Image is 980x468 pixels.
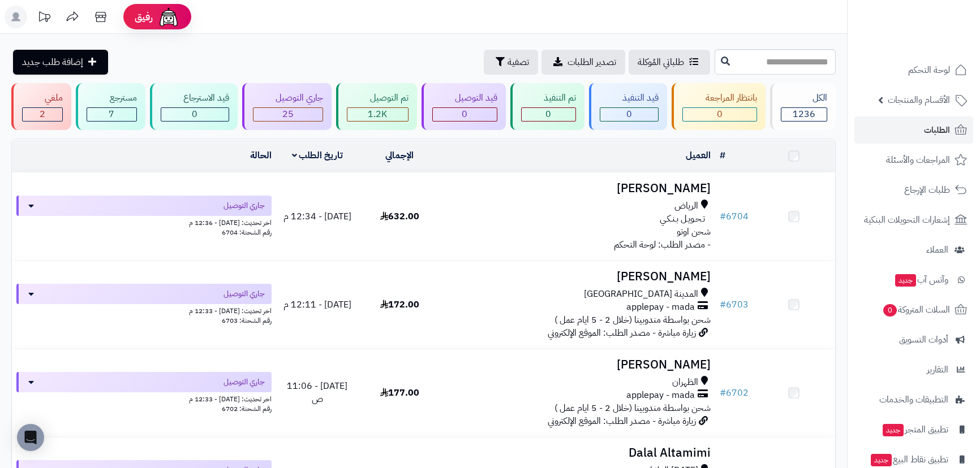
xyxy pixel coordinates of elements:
span: تطبيق نقاط البيع [870,452,948,467]
span: جاري التوصيل [223,376,265,388]
span: لوحة التحكم [908,62,950,78]
a: أدوات التسويق [854,326,973,353]
span: زيارة مباشرة - مصدر الطلب: الموقع الإلكتروني [548,414,696,428]
div: Open Intercom Messenger [17,424,44,451]
span: المراجعات والأسئلة [886,152,950,168]
a: تم التوصيل 1.2K [334,83,419,130]
span: جديد [871,454,892,466]
span: تطبيق المتجر [882,422,948,437]
h3: [PERSON_NAME] [445,182,711,195]
a: تاريخ الطلب [292,149,343,162]
a: السلات المتروكة0 [854,296,973,323]
span: 0 [626,107,632,121]
span: الطلبات [924,122,950,138]
span: applepay - mada [626,301,695,314]
span: شحن بواسطة مندوبينا (خلال 2 - 5 ايام عمل ) [555,313,711,327]
div: 0 [433,108,497,121]
a: الطلبات [854,116,973,144]
a: طلباتي المُوكلة [629,50,710,75]
div: تم التنفيذ [521,92,576,105]
div: تم التوصيل [347,92,408,105]
span: تصفية [508,55,529,69]
div: 25 [253,108,323,121]
span: [DATE] - 12:11 م [283,298,351,311]
a: #6704 [720,210,749,223]
div: قيد التنفيذ [600,92,659,105]
div: بانتظار المراجعة [682,92,757,105]
div: 7 [87,108,136,121]
a: #6703 [720,298,749,311]
h3: [PERSON_NAME] [445,358,711,371]
span: 0 [545,107,551,121]
img: logo-2.png [903,31,969,54]
a: #6702 [720,386,749,400]
a: # [720,149,725,162]
span: [DATE] - 12:34 م [283,210,351,223]
a: الكل1236 [768,83,838,130]
span: رقم الشحنة: 6703 [222,315,272,326]
a: وآتس آبجديد [854,266,973,293]
a: التقارير [854,356,973,383]
a: تحديثات المنصة [30,6,58,31]
button: تصفية [484,50,538,75]
span: # [720,210,726,223]
a: لوحة التحكم [854,57,973,84]
span: التطبيقات والخدمات [879,392,948,408]
a: قيد التنفيذ 0 [587,83,669,130]
span: 0 [192,107,197,121]
span: 7 [109,107,114,121]
span: جديد [883,424,904,436]
span: 177.00 [380,386,419,400]
span: رفيق [135,10,153,24]
td: - مصدر الطلب: لوحة التحكم [441,173,715,261]
a: مسترجع 7 [74,83,147,130]
span: 172.00 [380,298,419,311]
div: 1202 [347,108,407,121]
span: 1.2K [368,107,387,121]
span: التقارير [927,362,948,378]
a: بانتظار المراجعة 0 [669,83,767,130]
a: تم التنفيذ 0 [508,83,587,130]
div: الكل [781,92,827,105]
div: مسترجع [87,92,136,105]
span: جاري التوصيل [223,288,265,300]
img: ai-face.png [157,6,180,28]
div: اخر تحديث: [DATE] - 12:33 م [16,392,272,404]
div: ملغي [22,92,63,105]
span: 0 [717,107,723,121]
span: applepay - mada [626,389,695,402]
a: العميل [686,149,711,162]
div: 0 [683,108,756,121]
a: ملغي 2 [9,83,74,130]
span: الظهران [672,376,698,389]
span: تصدير الطلبات [568,55,616,69]
a: العملاء [854,236,973,263]
span: العملاء [926,242,948,258]
span: إضافة طلب جديد [22,55,83,69]
a: تصدير الطلبات [541,50,625,75]
span: جديد [895,274,916,287]
span: طلباتي المُوكلة [638,55,684,69]
h3: [PERSON_NAME] [445,270,711,283]
span: 25 [282,107,294,121]
span: جاري التوصيل [223,200,265,211]
span: رقم الشحنة: 6702 [222,404,272,414]
div: 2 [23,108,62,121]
span: وآتس آب [894,272,948,288]
div: اخر تحديث: [DATE] - 12:33 م [16,304,272,316]
div: اخر تحديث: [DATE] - 12:36 م [16,216,272,228]
span: الرياض [674,200,698,213]
div: 0 [522,108,575,121]
a: إشعارات التحويلات البنكية [854,206,973,233]
a: المراجعات والأسئلة [854,146,973,174]
span: السلات المتروكة [882,302,950,318]
span: تـحـويـل بـنـكـي [660,213,705,226]
span: المدينة [GEOGRAPHIC_DATA] [584,288,698,301]
a: الإجمالي [385,149,414,162]
span: 2 [40,107,45,121]
a: قيد التوصيل 0 [419,83,508,130]
span: 632.00 [380,210,419,223]
a: جاري التوصيل 25 [240,83,334,130]
span: الأقسام والمنتجات [888,92,950,108]
span: إشعارات التحويلات البنكية [864,212,950,228]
